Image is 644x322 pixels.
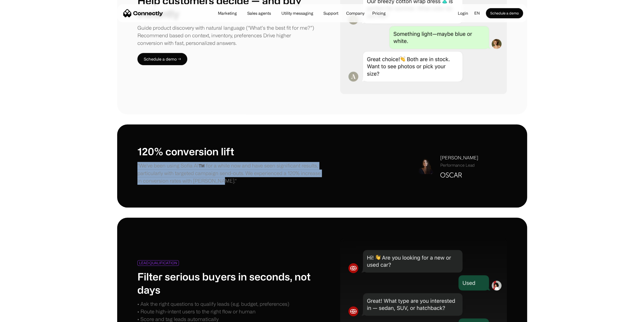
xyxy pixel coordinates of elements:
a: Schedule a demo [486,8,523,18]
div: Company [346,10,364,17]
p: "We've been using Sofia AI™️ for a while now and have seen significant results, particularly with... [137,162,322,185]
div: Performance Lead [440,162,478,168]
a: Marketing [214,11,241,15]
div: en [474,9,480,17]
div: Guide product discovery with natural language (“What’s the best fit for me?”) Recommend based on ... [137,24,315,47]
h1: 120% conversion lift [137,145,322,158]
a: Sales agents [243,11,275,15]
div: LEAD QUALIFICATION [139,261,177,265]
a: home [123,9,163,17]
a: Pricing [368,11,390,15]
div: [PERSON_NAME] [440,154,478,161]
div: en [472,9,486,17]
h1: Filter serious buyers in seconds, not days [137,270,315,296]
ul: Language list [10,313,30,320]
a: Utility messaging [277,11,317,15]
a: Login [454,9,472,17]
div: Company [345,10,366,17]
a: Support [319,11,342,15]
a: Schedule a demo → [137,53,187,65]
aside: Language selected: English [5,313,30,320]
